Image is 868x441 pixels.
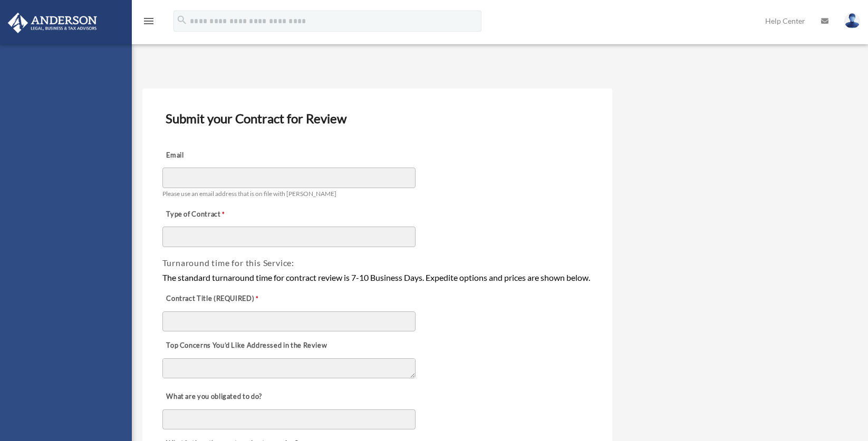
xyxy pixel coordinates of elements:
[162,291,268,306] label: Contract Title (REQUIRED)
[142,15,155,27] i: menu
[142,18,155,27] a: menu
[162,390,268,405] label: What are you obligated to do?
[162,190,336,198] span: Please use an email address that is on file with [PERSON_NAME]
[176,14,188,26] i: search
[162,207,268,222] label: Type of Contract
[162,148,268,163] label: Email
[161,107,593,130] h3: Submit your Contract for Review
[844,13,860,28] img: User Pic
[5,13,100,33] img: Anderson Advisors Platinum Portal
[162,258,294,268] span: Turnaround time for this Service:
[162,339,330,354] label: Top Concerns You’d Like Addressed in the Review
[162,271,592,285] div: The standard turnaround time for contract review is 7-10 Business Days. Expedite options and pric...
